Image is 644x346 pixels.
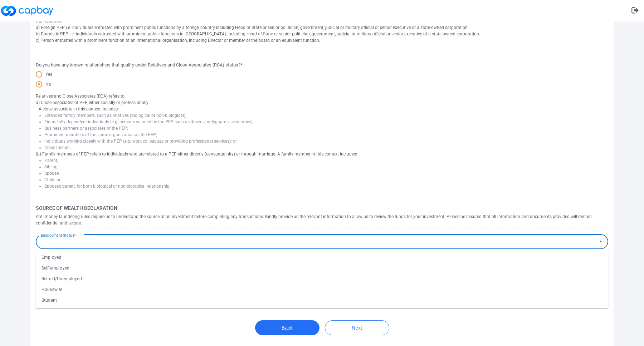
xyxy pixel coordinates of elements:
li: Business partners or associates of the PEP; [44,125,608,132]
h5: PEP refers to: a) Foreign PEP i.e. individuals entrusted with prominent public functions by a for... [36,18,608,44]
li: Housewife [36,284,608,295]
label: Employment Status* [41,231,76,240]
h5: Relatives and Close Associates (RCA) refers to: a) Close associates of PEP, either socially or pr... [36,93,608,189]
span: No [42,81,51,88]
li: Student [36,295,608,306]
li: Prominent members of the same organization as the PEP; [44,132,608,138]
li: Employed [36,252,608,263]
li: Spouse; [44,170,608,177]
span: Do you have any known relationships that qualify under Relatives and Close Associates (RCA) status? [36,61,243,69]
h5: Anti-money laundering rules require us to understand the source of an investment before completin... [36,213,608,226]
li: Self-employed [36,263,608,273]
div: A close associate in this context includes: [36,106,608,112]
li: Spouse’s parent, for both biological or non-biological relationship [44,183,608,189]
li: Child; or [44,177,608,183]
button: Close [596,237,606,247]
li: Parent; [44,157,608,164]
li: Retired/Unemployed [36,273,608,284]
button: Back [255,320,319,335]
li: Close friends [44,144,608,151]
li: Individuals working closely with the PEP (e.g. work colleagues or providing professional services... [44,138,608,144]
li: Extended family members, such as relatives (biological or non-biological); [44,112,608,119]
h4: Source of Wealth Declaration [36,204,608,212]
li: Sibling; [44,164,608,170]
span: Yes [42,71,52,78]
li: Financially dependent individuals (e.g. persons salaried by the PEP such as drivers, bodyguards, ... [44,119,608,125]
button: Next [325,320,389,335]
